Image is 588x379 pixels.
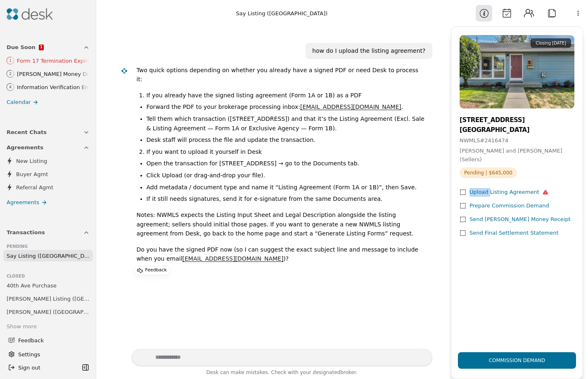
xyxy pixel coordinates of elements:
[17,83,89,92] div: Information Verification Ends
[469,202,549,210] div: Prepare Commission Demand
[7,323,37,331] div: Show more
[460,35,574,108] img: Property
[7,308,90,316] span: [PERSON_NAME] ([GEOGRAPHIC_DATA])
[137,245,426,264] p: Do you have the signed PDF now (so I can suggest the exact subject line and message to include wh...
[458,352,576,369] button: Commission Demand
[132,368,432,379] div: Desk can make mistakes. Check with your broker.
[145,266,167,275] p: Feedback
[16,170,48,179] span: Buyer Agmt
[460,167,517,178] span: Pending | $645,000
[5,348,91,361] button: Settings
[7,143,43,152] span: Agreements
[313,370,340,375] span: designated
[132,349,432,366] textarea: Write your prompt here
[18,336,85,345] span: Feedback
[1,68,92,80] a: 2[PERSON_NAME] Money Due
[5,361,80,374] button: Sign out
[147,194,426,204] li: If it still needs signatures, send it for e-signature from the same Documents area.
[7,281,57,290] span: 40th Ave Purchase
[460,125,574,135] div: [GEOGRAPHIC_DATA]
[2,196,95,208] a: Agreements
[9,58,12,64] div: 1
[7,252,90,260] span: Say Listing ([GEOGRAPHIC_DATA])
[2,40,95,55] button: Due Soon1
[17,70,89,78] div: [PERSON_NAME] Money Due
[147,183,426,192] li: Add metadata / document type and name it “Listing Agreement (Form 1A or 1B)”, then Save.
[1,55,92,66] a: 1Form 17 Termination Expires
[7,98,31,106] span: Calendar
[3,333,90,348] button: Feedback
[2,96,95,108] a: Calendar
[18,350,40,359] span: Settings
[2,125,95,140] button: Recent Chats
[137,210,426,238] p: Notes: NWMLS expects the Listing Input Sheet and Legal Description alongside the listing agreemen...
[147,102,426,112] li: Forward the PDF to your brokerage processing inbox: .
[460,115,574,125] div: [STREET_ADDRESS]
[147,91,426,100] li: If you already have the signed listing agreement (Form 1A or 1B) as a PDF
[531,38,571,48] div: Closing [DATE]
[121,67,128,74] img: Desk
[482,346,552,374] div: Commission Demand
[16,157,47,165] span: New Listing
[469,229,559,238] div: Send Final Settlement Statement
[18,363,40,372] span: Sign out
[147,159,426,168] li: Open the transaction for [STREET_ADDRESS] → go to the Documents tab.
[9,71,12,77] div: 2
[1,81,92,93] a: 4Information Verification Ends
[147,114,426,133] li: Tell them which transaction ([STREET_ADDRESS]) and that it’s the Listing Agreement (Excl. Sale & ...
[40,45,43,49] span: 1
[147,135,426,145] li: Desk staff will process the file and update the transaction.
[147,171,426,180] li: Click Upload (or drag-and-drop your file).
[7,294,90,303] span: [PERSON_NAME] Listing ([GEOGRAPHIC_DATA])
[469,188,548,197] div: Upload Listing Agreement
[17,56,89,65] div: Form 17 Termination Expires
[183,255,284,262] a: [EMAIL_ADDRESS][DOMAIN_NAME]
[137,66,426,84] p: Two quick options depending on whether you already have a signed PDF or need Desk to process it:
[236,9,328,18] div: Say Listing ([GEOGRAPHIC_DATA])
[9,84,12,90] div: 4
[460,137,574,145] div: NWMLS # 2416474
[7,8,53,20] img: Desk
[7,243,90,250] div: Pending
[7,273,90,280] div: Closed
[300,104,401,110] a: [EMAIL_ADDRESS][DOMAIN_NAME]
[7,128,47,137] span: Recent Chats
[312,46,425,56] div: how do I upload the listing agreement?
[147,147,426,157] li: If you want to upload it yourself in Desk
[469,215,571,224] div: Send [PERSON_NAME] Money Receipt
[2,140,95,155] button: Agreements
[7,43,36,52] span: Due Soon
[16,183,53,192] span: Referral Agmt
[2,225,95,240] button: Transactions
[460,148,562,162] span: [PERSON_NAME] and [PERSON_NAME] (Sellers)
[7,198,39,207] span: Agreements
[7,228,45,237] span: Transactions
